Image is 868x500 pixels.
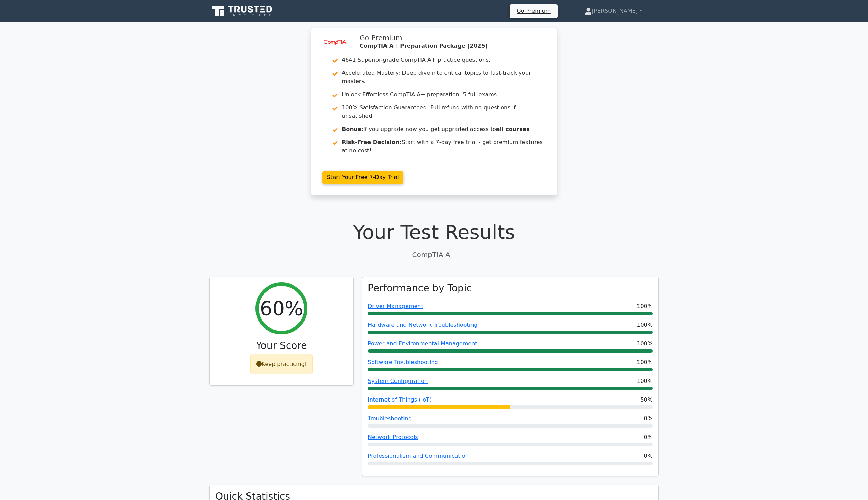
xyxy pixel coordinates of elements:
h3: Performance by Topic [368,282,472,294]
p: CompTIA A+ [209,249,659,260]
h1: Your Test Results [209,220,659,244]
span: 100% [637,321,653,329]
span: 0% [644,452,653,460]
span: 100% [637,377,653,385]
a: [PERSON_NAME] [568,4,659,18]
a: Power and Environmental Management [368,340,477,347]
a: Professionalism and Communication [368,453,469,459]
a: Troubleshooting [368,415,412,422]
a: Software Troubleshooting [368,359,438,366]
a: Internet of Things (IoT) [368,396,432,403]
a: System Configuration [368,378,428,384]
span: 100% [637,340,653,348]
h2: 60% [260,297,303,320]
span: 50% [640,396,653,404]
h3: Your Score [215,340,348,352]
a: Go Premium [512,6,555,16]
span: 100% [637,358,653,367]
div: Keep practicing! [250,354,313,374]
a: Driver Management [368,303,423,309]
span: 0% [644,414,653,423]
a: Network Protocols [368,434,418,440]
span: 100% [637,302,653,310]
a: Hardware and Network Troubleshooting [368,322,478,328]
a: Start Your Free 7-Day Trial [322,171,403,184]
span: 0% [644,433,653,441]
